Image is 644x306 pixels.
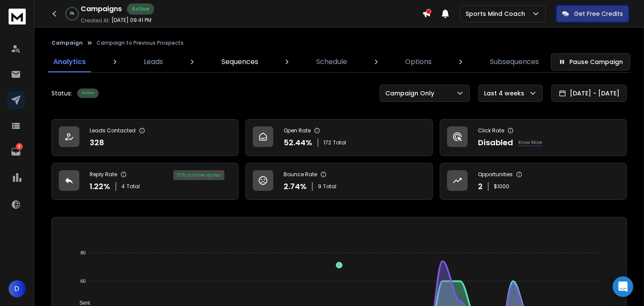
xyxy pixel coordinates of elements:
[400,52,437,72] a: Options
[112,17,151,24] p: [DATE] 09:41 PM
[51,119,239,156] a: Leads Contacted328
[90,137,104,149] p: 328
[53,57,86,67] p: Analytics
[7,143,24,160] a: 4
[574,9,623,18] p: Get Free Credits
[484,89,528,98] p: Last 4 weeks
[284,171,317,178] p: Bounce Rate
[139,52,168,72] a: Leads
[9,9,26,24] img: logo
[221,57,258,67] p: Sequences
[518,139,542,146] p: Know More
[478,137,513,149] p: Disabled
[485,52,544,72] a: Subsequences
[90,171,117,178] p: Reply Rate
[9,280,26,297] button: D
[70,11,74,16] p: 0 %
[551,85,627,102] button: [DATE] - [DATE]
[323,183,336,190] span: Total
[80,250,85,255] tspan: 80
[385,89,438,98] p: Campaign Only
[90,127,136,134] p: Leads Contacted
[81,4,122,14] h1: Campaigns
[478,181,483,193] p: 2
[73,300,90,306] span: Sent
[333,139,346,146] span: Total
[311,52,352,72] a: Schedule
[77,89,99,98] div: Active
[127,183,140,190] span: Total
[245,119,432,156] a: Open Rate52.44%172Total
[284,137,312,149] p: 52.44 %
[316,57,347,67] p: Schedule
[127,3,154,15] div: Active
[144,57,163,67] p: Leads
[478,171,513,178] p: Opportunities
[440,163,627,200] a: Opportunities2$1000
[81,17,110,24] p: Created At:
[556,5,629,22] button: Get Free Credits
[284,181,307,193] p: 2.74 %
[16,143,23,150] p: 4
[490,57,539,67] p: Subsequences
[466,9,529,18] p: Sports Mind Coach
[173,170,224,180] div: 50 % positive replies
[405,57,432,67] p: Options
[90,181,110,193] p: 1.22 %
[216,52,263,72] a: Sequences
[478,127,504,134] p: Click Rate
[245,163,432,200] a: Bounce Rate2.74%9Total
[613,276,633,297] div: Open Intercom Messenger
[51,163,239,200] a: Reply Rate1.22%4Total50% positive replies
[51,40,83,46] button: Campaign
[284,127,311,134] p: Open Rate
[80,278,85,284] tspan: 60
[324,139,331,146] span: 172
[48,52,91,72] a: Analytics
[97,40,184,46] p: Campaign to Previous Prospects
[121,183,125,190] span: 4
[494,183,509,190] p: $ 1000
[440,119,627,156] a: Click RateDisabledKnow More
[551,53,630,70] button: Pause Campaign
[318,183,321,190] span: 9
[51,89,72,98] p: Status:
